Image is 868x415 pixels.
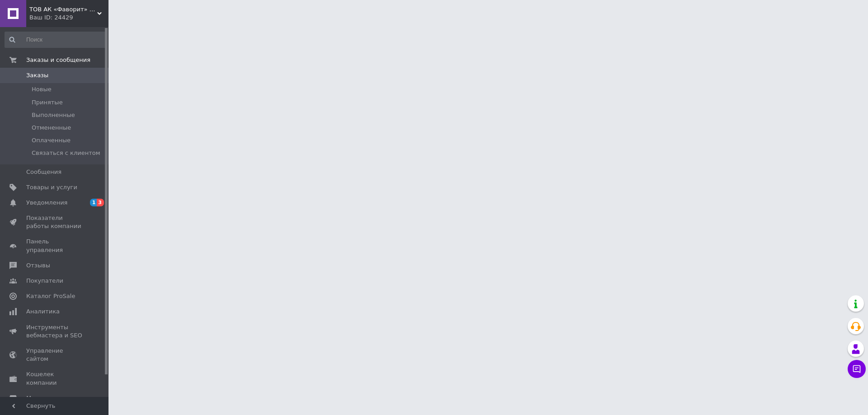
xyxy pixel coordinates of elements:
[848,360,866,378] button: Чат с покупателем
[26,261,50,270] span: Отзывы
[29,5,97,14] span: ТОВ АК «Фаворит» - сельхозтехника, запчасти
[32,98,63,107] span: Принятые
[26,308,60,316] span: Аналитика
[29,14,108,22] div: Ваш ID: 24429
[90,199,97,206] span: 1
[26,199,67,207] span: Уведомления
[26,370,84,387] span: Кошелек компании
[26,394,49,402] span: Маркет
[26,168,61,176] span: Сообщения
[32,149,100,157] span: Связаться с клиентом
[26,323,84,340] span: Инструменты вебмастера и SEO
[26,183,77,191] span: Товары и услуги
[97,199,104,206] span: 3
[32,136,71,145] span: Оплаченные
[5,32,107,48] input: Поиск
[26,347,84,363] span: Управление сайтом
[32,85,52,93] span: Новые
[26,277,63,285] span: Покупатели
[26,238,84,254] span: Панель управления
[32,124,71,132] span: Отмененные
[26,56,90,64] span: Заказы и сообщения
[26,71,48,79] span: Заказы
[26,214,84,230] span: Показатели работы компании
[26,292,75,300] span: Каталог ProSale
[32,111,75,119] span: Выполненные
